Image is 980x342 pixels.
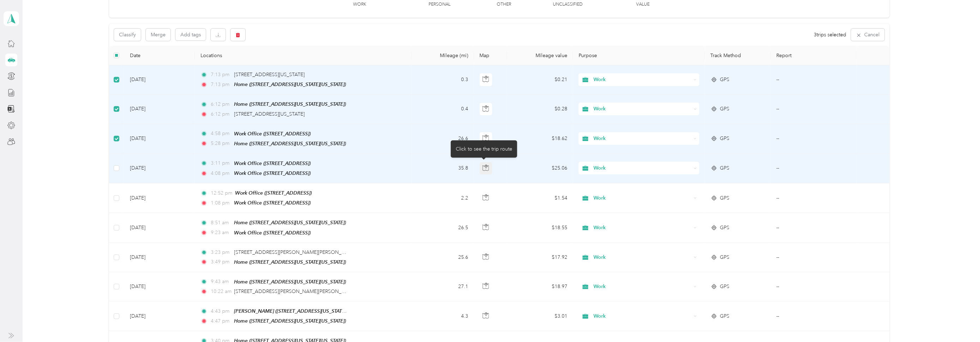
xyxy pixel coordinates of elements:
p: Other [497,1,512,8]
span: [STREET_ADDRESS][US_STATE] [234,111,305,117]
span: Work [594,194,692,202]
span: Home ([STREET_ADDRESS][US_STATE][US_STATE]) [234,279,346,285]
span: Home ([STREET_ADDRESS][US_STATE][US_STATE]) [234,81,346,87]
span: Home ([STREET_ADDRESS][US_STATE][US_STATE]) [234,220,346,225]
td: 35.8 [412,154,474,183]
button: Add tags [175,29,206,41]
span: 3:23 pm [211,249,231,256]
span: GPS [720,105,730,113]
span: 8:51 am [211,219,231,227]
span: Work Office ([STREET_ADDRESS]) [234,170,311,176]
span: 3:49 pm [211,258,231,266]
td: [DATE] [124,94,195,124]
span: 6:12 pm [211,100,231,108]
span: Work [594,135,692,142]
th: Mileage (mi) [412,46,474,65]
td: $3.01 [507,301,573,331]
span: [STREET_ADDRESS][PERSON_NAME][PERSON_NAME] [234,288,357,294]
span: 10:22 am [211,288,231,295]
span: 9:23 am [211,229,231,237]
span: 5:28 pm [211,140,231,147]
td: -- [771,213,857,243]
th: Date [124,46,195,65]
td: [DATE] [124,183,195,213]
span: Work Office ([STREET_ADDRESS]) [235,190,312,196]
span: 9:43 am [211,278,231,286]
span: GPS [720,283,730,291]
button: Classify [114,29,141,41]
span: [STREET_ADDRESS][US_STATE] [234,72,305,78]
span: Work [594,224,692,232]
td: $0.28 [507,94,573,124]
td: [DATE] [124,272,195,301]
td: -- [771,154,857,183]
span: Work [594,164,692,172]
td: [DATE] [124,154,195,183]
td: -- [771,94,857,124]
span: 4:58 pm [211,130,231,138]
span: 6:12 pm [211,110,231,118]
span: 4:08 pm [211,170,231,177]
span: Work Office ([STREET_ADDRESS]) [234,131,311,136]
td: -- [771,183,857,213]
th: Map [474,46,507,65]
td: 2.2 [412,183,474,213]
p: Unclassified [553,1,582,8]
span: Home ([STREET_ADDRESS][US_STATE][US_STATE]) [234,318,346,324]
td: $1.54 [507,183,573,213]
span: 4:43 pm [211,307,231,315]
p: Personal [429,1,451,8]
div: Click to see the trip route [451,140,517,158]
span: [PERSON_NAME] ([STREET_ADDRESS][US_STATE] , [US_STATE][GEOGRAPHIC_DATA], [GEOGRAPHIC_DATA]) [234,308,478,314]
span: 3:11 pm [211,159,231,167]
span: Work [594,105,692,113]
th: Purpose [573,46,705,65]
td: 27.1 [412,272,474,301]
td: -- [771,301,857,331]
th: Report [771,46,857,65]
button: Merge [146,29,171,41]
span: GPS [720,224,730,232]
th: Mileage value [507,46,573,65]
td: $18.62 [507,124,573,154]
span: 7:13 pm [211,81,231,88]
span: Work [594,254,692,261]
td: $18.97 [507,272,573,301]
td: $25.06 [507,154,573,183]
td: [DATE] [124,213,195,243]
iframe: Everlance-gr Chat Button Frame [940,303,980,342]
td: [DATE] [124,301,195,331]
span: 12:52 pm [211,189,232,197]
th: Track Method [705,46,771,65]
span: GPS [720,254,730,261]
td: [DATE] [124,124,195,154]
span: GPS [720,194,730,202]
th: Locations [195,46,412,65]
span: [STREET_ADDRESS][PERSON_NAME][PERSON_NAME] [234,249,357,255]
td: 25.6 [412,243,474,272]
td: 4.3 [412,301,474,331]
span: Work Office ([STREET_ADDRESS]) [234,160,311,166]
button: Cancel [851,29,885,41]
span: 1:08 pm [211,199,231,207]
td: -- [771,243,857,272]
td: -- [771,272,857,301]
td: -- [771,124,857,154]
span: GPS [720,164,730,172]
span: Work [594,76,692,84]
span: Home ([STREET_ADDRESS][US_STATE][US_STATE]) [234,259,346,265]
span: Work Office ([STREET_ADDRESS]) [234,200,311,206]
span: 7:13 pm [211,71,231,79]
p: Work [353,1,366,8]
span: Home ([STREET_ADDRESS][US_STATE][US_STATE]) [234,141,346,146]
span: Home ([STREET_ADDRESS][US_STATE][US_STATE]) [234,101,346,107]
td: $18.55 [507,213,573,243]
td: [DATE] [124,65,195,94]
td: [DATE] [124,243,195,272]
td: 26.6 [412,124,474,154]
td: 26.5 [412,213,474,243]
td: $0.21 [507,65,573,94]
span: Work Office ([STREET_ADDRESS]) [234,230,311,236]
span: GPS [720,135,730,142]
td: -- [771,65,857,94]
